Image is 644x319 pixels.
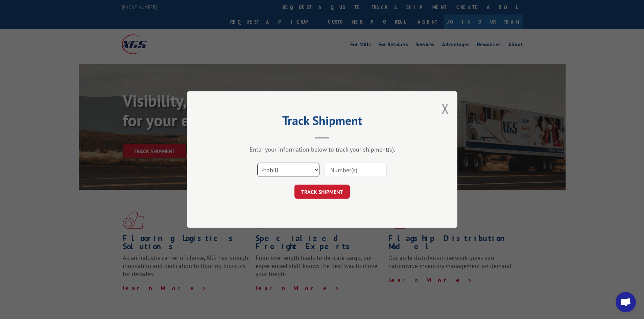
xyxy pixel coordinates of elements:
[221,116,424,129] h2: Track Shipment
[221,145,424,153] div: Enter your information below to track your shipment(s).
[442,100,449,117] button: Close modal
[325,163,387,177] input: Number(s)
[616,292,636,312] div: Open chat
[294,185,350,199] button: TRACK SHIPMENT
